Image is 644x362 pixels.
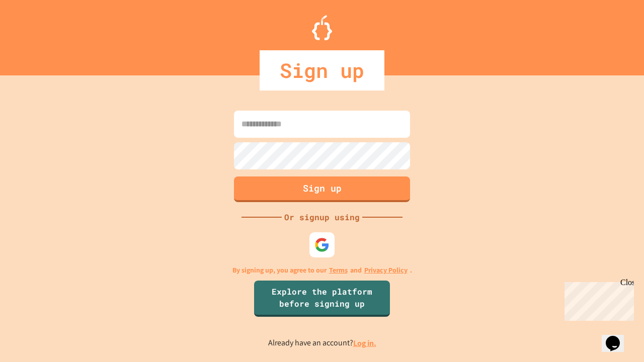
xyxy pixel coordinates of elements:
[329,265,348,276] a: Terms
[234,176,410,202] button: Sign up
[364,265,408,276] a: Privacy Policy
[353,338,376,348] a: Log in.
[560,278,634,321] iframe: chat widget
[312,15,332,40] img: Logo.svg
[254,281,390,317] a: Explore the platform before signing up
[232,265,412,276] p: By signing up, you agree to our and .
[602,322,634,352] iframe: chat widget
[4,4,69,64] div: Chat with us now!Close
[268,337,376,349] p: Already have an account?
[314,237,330,252] img: google-icon.svg
[282,211,362,223] div: Or signup using
[260,50,384,90] div: Sign up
